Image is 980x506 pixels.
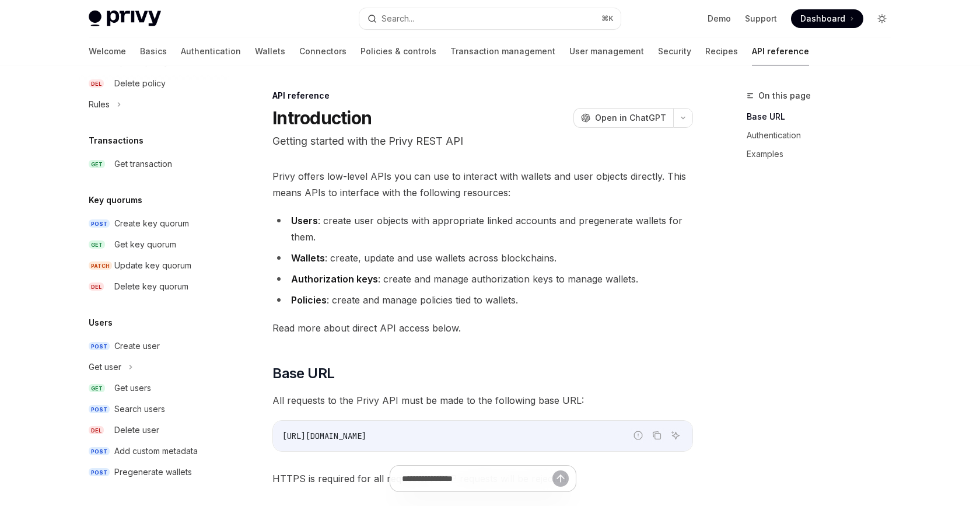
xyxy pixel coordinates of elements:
a: Support [745,13,777,25]
a: Wallets [255,37,285,65]
span: POST [89,405,110,414]
a: POSTPregenerate wallets [79,462,229,483]
div: Get users [114,381,151,395]
button: Ask AI [668,428,683,443]
a: Security [658,37,691,65]
span: GET [89,384,105,393]
img: light logo [89,11,161,27]
div: Get key quorum [114,238,176,252]
span: DEL [89,426,104,435]
div: Get user [89,360,121,374]
span: POST [89,342,110,351]
a: Base URL [747,107,901,126]
div: Rules [89,97,110,111]
a: Authentication [181,37,241,65]
button: Search...⌘K [359,8,621,29]
a: GETGet transaction [79,153,229,175]
a: Dashboard [791,9,863,28]
span: ⌘ K [601,14,614,23]
button: Send message [552,470,569,487]
span: POST [89,468,110,477]
a: POSTAdd custom metadata [79,441,229,462]
strong: Policies [291,294,327,306]
div: Delete key quorum [114,280,188,294]
span: Open in ChatGPT [595,112,666,124]
span: Dashboard [800,13,845,25]
button: Toggle dark mode [873,9,891,28]
h5: Key quorums [89,193,142,207]
a: POSTSearch users [79,399,229,420]
a: Policies & controls [360,37,436,65]
li: : create and manage authorization keys to manage wallets. [272,271,693,287]
a: GETGet users [79,378,229,399]
span: Privy offers low-level APIs you can use to interact with wallets and user objects directly. This ... [272,168,693,201]
div: Create user [114,339,160,353]
div: Get transaction [114,157,172,171]
span: PATCH [89,261,112,270]
div: Update key quorum [114,259,191,273]
button: Open in ChatGPT [573,108,673,128]
div: Pregenerate wallets [114,465,192,479]
a: Welcome [89,37,126,65]
a: DELDelete user [79,420,229,441]
button: Report incorrect code [631,428,646,443]
span: GET [89,160,105,169]
span: DEL [89,282,104,291]
a: PATCHUpdate key quorum [79,255,229,276]
div: Add custom metadata [114,444,198,458]
li: : create, update and use wallets across blockchains. [272,250,693,266]
strong: Users [291,215,318,226]
a: Authentication [747,126,901,145]
p: Getting started with the Privy REST API [272,133,693,149]
h5: Users [89,316,113,330]
a: Connectors [299,37,346,65]
span: GET [89,240,105,249]
strong: Wallets [291,252,325,264]
a: API reference [752,37,809,65]
h5: Transactions [89,134,143,148]
a: Recipes [705,37,738,65]
span: POST [89,219,110,228]
span: [URL][DOMAIN_NAME] [282,431,366,441]
a: Transaction management [450,37,555,65]
div: Create key quorum [114,217,189,231]
a: Basics [140,37,167,65]
div: Delete user [114,423,159,437]
a: DELDelete key quorum [79,276,229,297]
span: Base URL [272,364,334,383]
a: GETGet key quorum [79,234,229,255]
button: Copy the contents from the code block [649,428,664,443]
span: On this page [758,89,811,103]
span: POST [89,447,110,456]
a: Examples [747,145,901,163]
a: POSTCreate key quorum [79,213,229,234]
a: POSTCreate user [79,336,229,357]
h1: Introduction [272,107,372,128]
span: Read more about direct API access below. [272,320,693,336]
strong: Authorization keys [291,273,378,285]
a: Demo [708,13,731,25]
div: Search users [114,402,165,416]
li: : create user objects with appropriate linked accounts and pregenerate wallets for them. [272,212,693,245]
a: User management [569,37,644,65]
div: Search... [381,12,414,26]
div: API reference [272,90,693,102]
li: : create and manage policies tied to wallets. [272,292,693,308]
span: All requests to the Privy API must be made to the following base URL: [272,392,693,409]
